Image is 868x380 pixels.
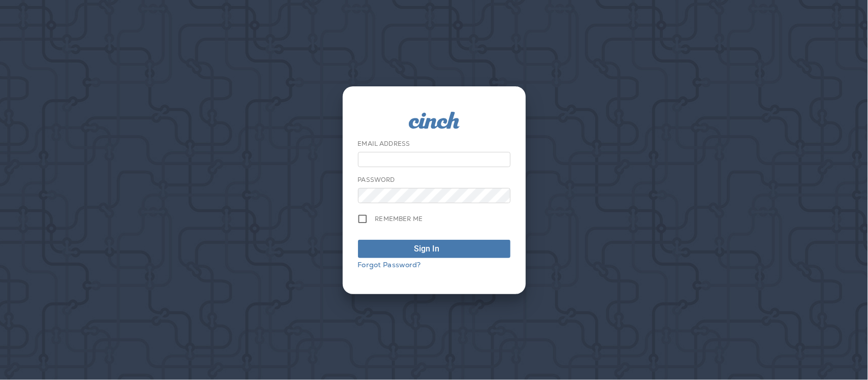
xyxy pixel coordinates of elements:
[358,260,421,269] a: Forgot Password?
[358,176,395,184] label: Password
[358,240,511,258] button: Sign In
[414,243,440,255] div: Sign In
[358,140,410,148] label: Email Address
[375,215,423,223] span: Remember me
